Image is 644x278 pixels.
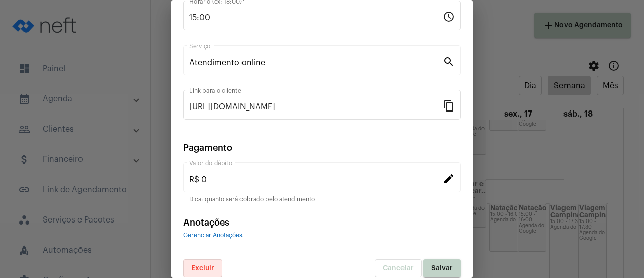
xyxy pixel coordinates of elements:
[189,102,443,112] input: Link
[443,10,455,22] mat-icon: schedule
[443,99,455,112] mat-icon: content_copy
[423,259,461,277] button: Salvar
[183,259,222,277] button: Excluir
[183,232,243,238] span: Gerenciar Anotações
[383,265,414,272] span: Cancelar
[375,259,422,277] button: Cancelar
[443,172,455,184] mat-icon: edit
[189,13,443,22] input: Horário
[189,196,315,203] mat-hint: Dica: quanto será cobrado pelo atendimento
[189,58,443,67] input: Pesquisar serviço
[443,55,455,67] mat-icon: search
[189,175,443,184] input: Valor
[191,265,214,272] span: Excluir
[183,218,229,227] span: Anotações
[431,265,453,272] span: Salvar
[183,143,232,152] span: Pagamento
